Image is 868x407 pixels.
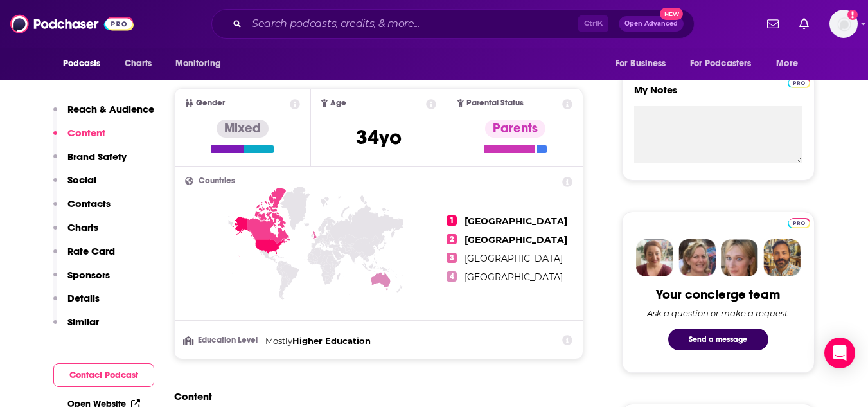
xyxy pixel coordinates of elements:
[247,14,578,34] input: Search podcasts, credits, & more...
[466,99,524,107] span: Parental Status
[829,10,858,38] span: Logged in as MattieVG
[166,51,238,76] button: open menu
[624,21,678,27] span: Open Advanced
[788,216,810,228] a: Pro website
[67,197,111,210] p: Contacts
[788,78,810,88] img: Podchaser Pro
[616,55,666,73] span: For Business
[53,292,100,316] button: Details
[54,51,118,76] button: open menu
[53,363,154,387] button: Contact Podcast
[636,239,673,276] img: Sydney Profile
[53,197,111,221] button: Contacts
[196,99,225,107] span: Gender
[447,234,457,244] span: 2
[125,55,152,73] span: Charts
[67,103,154,115] p: Reach & Audience
[690,55,752,73] span: For Podcasters
[660,8,683,20] span: New
[776,55,798,73] span: More
[67,292,100,304] p: Details
[829,10,858,38] button: Show profile menu
[682,51,770,76] button: open menu
[465,215,567,227] span: [GEOGRAPHIC_DATA]
[578,15,608,32] span: Ctrl K
[788,218,810,228] img: Podchaser Pro
[67,174,96,186] p: Social
[116,51,160,76] a: Charts
[678,239,716,276] img: Barbara Profile
[53,103,154,127] button: Reach & Audience
[67,316,99,328] p: Similar
[763,239,801,276] img: Jon Profile
[67,245,115,257] p: Rate Card
[292,336,371,346] span: Higher Education
[847,10,858,20] svg: Add a profile image
[265,336,292,346] span: Mostly
[67,127,105,139] p: Content
[185,336,260,345] h3: Education Level
[67,221,98,233] p: Charts
[217,120,269,138] div: Mixed
[465,253,563,264] span: [GEOGRAPHIC_DATA]
[53,316,99,339] button: Similar
[788,76,810,88] a: Pro website
[175,55,221,73] span: Monitoring
[53,127,105,150] button: Content
[447,271,457,282] span: 4
[829,10,858,38] img: User Profile
[767,51,814,76] button: open menu
[447,215,457,226] span: 1
[53,245,115,269] button: Rate Card
[53,174,96,197] button: Social
[53,221,98,245] button: Charts
[67,269,110,281] p: Sponsors
[447,253,457,263] span: 3
[668,329,768,350] button: Send a message
[67,150,127,163] p: Brand Safety
[721,239,758,276] img: Jules Profile
[607,51,682,76] button: open menu
[656,287,780,303] div: Your concierge team
[794,13,814,35] a: Show notifications dropdown
[199,177,235,185] span: Countries
[465,271,563,283] span: [GEOGRAPHIC_DATA]
[174,390,574,402] h2: Content
[10,12,134,36] img: Podchaser - Follow, Share and Rate Podcasts
[634,84,802,106] label: My Notes
[762,13,784,35] a: Show notifications dropdown
[63,55,101,73] span: Podcasts
[211,9,695,39] div: Search podcasts, credits, & more...
[53,269,110,293] button: Sponsors
[465,234,567,246] span: [GEOGRAPHIC_DATA]
[356,125,402,150] span: 34 yo
[619,16,684,32] button: Open AdvancedNew
[485,120,545,138] div: Parents
[824,338,855,368] div: Open Intercom Messenger
[330,99,346,107] span: Age
[53,150,127,174] button: Brand Safety
[647,308,790,318] div: Ask a question or make a request.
